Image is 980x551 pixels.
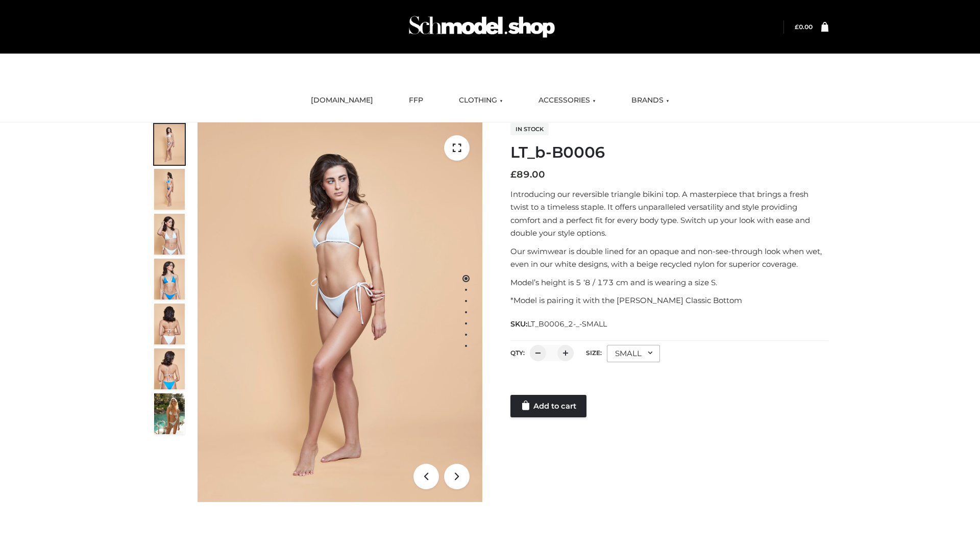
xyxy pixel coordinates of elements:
[510,143,828,162] h1: LT_b-B0006
[154,304,185,344] img: ArielClassicBikiniTop_CloudNine_AzureSky_OW114ECO_7-scaled.jpg
[401,89,431,112] a: FFP
[154,348,185,389] img: ArielClassicBikiniTop_CloudNine_AzureSky_OW114ECO_8-scaled.jpg
[510,123,549,135] span: In stock
[154,214,185,255] img: ArielClassicBikiniTop_CloudNine_AzureSky_OW114ECO_3-scaled.jpg
[510,349,525,357] label: QTY:
[303,89,381,112] a: [DOMAIN_NAME]
[510,318,608,330] span: SKU:
[795,23,813,31] a: £0.00
[154,259,185,299] img: ArielClassicBikiniTop_CloudNine_AzureSky_OW114ECO_4-scaled.jpg
[451,89,510,112] a: CLOTHING
[586,349,602,357] label: Size:
[510,276,828,289] p: Model’s height is 5 ‘8 / 173 cm and is wearing a size S.
[154,169,185,210] img: ArielClassicBikiniTop_CloudNine_AzureSky_OW114ECO_2-scaled.jpg
[510,169,517,180] span: £
[510,188,828,240] p: Introducing our reversible triangle bikini top. A masterpiece that brings a fresh twist to a time...
[510,395,586,417] a: Add to cart
[527,319,607,329] span: LT_B0006_2-_-SMALL
[795,23,813,31] bdi: 0.00
[405,7,558,47] img: Schmodel Admin 964
[154,124,185,165] img: ArielClassicBikiniTop_CloudNine_AzureSky_OW114ECO_1-scaled.jpg
[624,89,677,112] a: BRANDS
[510,245,828,271] p: Our swimwear is double lined for an opaque and non-see-through look when wet, even in our white d...
[198,122,482,502] img: ArielClassicBikiniTop_CloudNine_AzureSky_OW114ECO_1
[795,23,799,31] span: £
[607,345,660,362] div: SMALL
[510,169,545,180] bdi: 89.00
[531,89,603,112] a: ACCESSORIES
[510,294,828,307] p: *Model is pairing it with the [PERSON_NAME] Classic Bottom
[154,393,185,434] img: Arieltop_CloudNine_AzureSky2.jpg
